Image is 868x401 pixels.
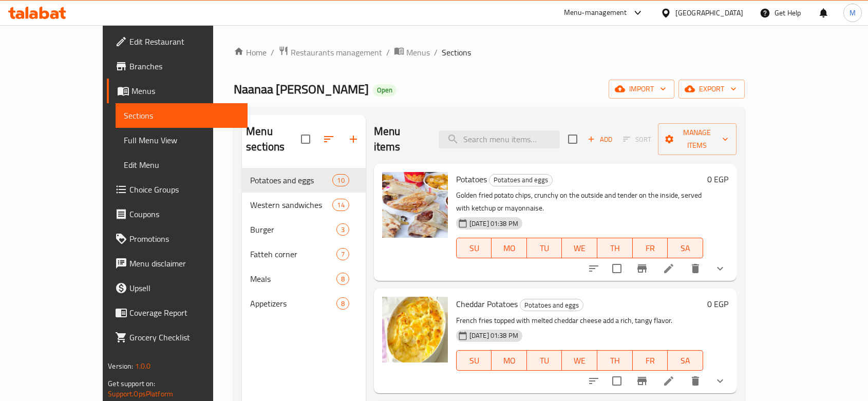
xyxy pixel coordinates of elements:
[250,297,336,310] span: Appetizers
[234,46,745,59] nav: breadcrumb
[616,131,658,147] span: Select section first
[278,46,382,59] a: Restaurants management
[707,297,728,311] h6: 0 EGP
[373,84,397,97] div: Open
[562,238,597,258] button: WE
[129,307,239,319] span: Coverage Report
[129,35,239,48] span: Edit Restaurant
[434,46,438,59] li: /
[242,266,366,291] div: Meals8
[708,256,732,281] button: show more
[456,296,518,312] span: Cheddar Potatoes
[566,241,593,256] span: WE
[456,171,487,187] span: Potatoes
[107,300,248,325] a: Coverage Report
[107,202,248,226] a: Coupons
[666,126,728,152] span: Manage items
[107,54,248,79] a: Branches
[637,241,664,256] span: FR
[394,46,430,59] a: Menus
[124,109,239,122] span: Sections
[601,241,629,256] span: TH
[465,331,522,340] span: [DATE] 01:38 PM
[439,130,560,148] input: search
[250,199,332,211] div: Western sandwiches
[333,200,348,210] span: 14
[135,359,151,373] span: 1.0.0
[382,297,448,362] img: Cheddar Potatoes
[562,128,583,150] span: Select section
[597,238,633,258] button: TH
[683,369,708,393] button: delete
[107,325,248,350] a: Grocery Checklist
[442,46,471,59] span: Sections
[242,168,366,193] div: Potatoes and eggs10
[373,86,397,94] span: Open
[527,238,562,258] button: TU
[116,128,248,152] a: Full Menu View
[456,238,492,258] button: SU
[583,131,616,147] span: Add item
[406,46,430,59] span: Menus
[583,131,616,147] button: Add
[250,223,336,236] span: Burger
[124,159,239,171] span: Edit Menu
[663,262,675,275] a: Edit menu item
[566,353,593,368] span: WE
[668,238,703,258] button: SA
[341,127,366,151] button: Add section
[131,85,239,97] span: Menus
[129,233,239,245] span: Promotions
[456,189,703,215] p: Golden fried potato chips, crunchy on the outside and tender on the inside, served with ketchup o...
[129,183,239,196] span: Choice Groups
[337,225,349,235] span: 3
[234,46,267,59] a: Home
[242,291,366,316] div: Appetizers8
[586,133,614,145] span: Add
[129,60,239,72] span: Branches
[675,7,743,18] div: [GEOGRAPHIC_DATA]
[708,369,732,393] button: show more
[332,174,349,186] div: items
[246,124,301,155] h2: Menu sections
[637,353,664,368] span: FR
[527,350,562,371] button: TU
[337,250,349,259] span: 7
[333,176,348,185] span: 10
[108,377,155,390] span: Get support on:
[242,217,366,242] div: Burger3
[714,262,726,275] svg: Show Choices
[606,370,628,392] span: Select to update
[456,350,492,371] button: SU
[336,273,349,285] div: items
[116,152,248,177] a: Edit Menu
[129,208,239,220] span: Coupons
[581,256,606,281] button: sort-choices
[295,128,316,150] span: Select all sections
[250,248,336,260] span: Fatteh corner
[124,134,239,146] span: Full Menu View
[850,7,856,18] span: M
[250,273,336,285] div: Meals
[129,282,239,294] span: Upsell
[520,299,583,311] div: Potatoes and eggs
[461,241,487,256] span: SU
[562,350,597,371] button: WE
[520,299,583,311] span: Potatoes and eggs
[107,79,248,103] a: Menus
[678,80,745,99] button: export
[492,238,527,258] button: MO
[581,369,606,393] button: sort-choices
[672,353,699,368] span: SA
[242,193,366,217] div: Western sandwiches14
[714,375,726,387] svg: Show Choices
[465,219,522,228] span: [DATE] 01:38 PM
[250,174,332,186] span: Potatoes and eggs
[658,123,737,155] button: Manage items
[633,350,668,371] button: FR
[531,241,558,256] span: TU
[336,297,349,310] div: items
[707,172,728,186] h6: 0 EGP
